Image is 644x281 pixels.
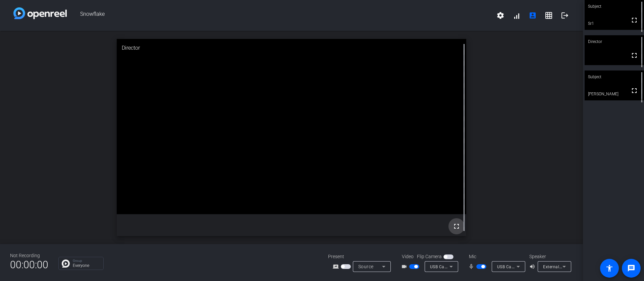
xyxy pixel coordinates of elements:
span: Flip Camera [417,253,442,260]
mat-icon: accessibility [605,264,613,272]
mat-icon: videocam_outline [401,263,409,271]
span: USB Capture SDI 4K+ (2935:0010) [497,264,564,269]
p: Everyone [73,264,100,268]
div: Subject [585,71,644,83]
mat-icon: message [627,264,635,272]
span: Video [402,253,414,260]
div: Speaker [529,253,570,260]
mat-icon: mic_none [468,263,476,271]
mat-icon: volume_up [529,263,537,271]
mat-icon: fullscreen [630,87,638,95]
mat-icon: fullscreen [630,16,638,24]
span: Snowflake [67,7,492,24]
div: Mic [462,253,529,260]
span: USB Capture SDI 4K+ (2935:0010) [430,264,497,269]
img: white-gradient.svg [13,7,67,19]
p: Group [73,259,100,263]
mat-icon: logout [561,11,569,19]
mat-icon: screen_share_outline [333,263,341,271]
mat-icon: account_box [529,11,537,19]
button: signal_cellular_alt [508,7,525,24]
span: Source [358,264,374,269]
mat-icon: fullscreen [452,222,461,230]
span: 00:00:00 [10,256,48,273]
mat-icon: settings [496,11,504,19]
mat-icon: fullscreen [630,51,638,59]
img: Chat Icon [62,260,70,268]
div: Not Recording [10,252,48,259]
div: Director [585,35,644,48]
mat-icon: grid_on [545,11,553,19]
div: Director [117,39,467,57]
span: External Headphones (Built-in) [543,264,603,269]
div: Present [328,253,395,260]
